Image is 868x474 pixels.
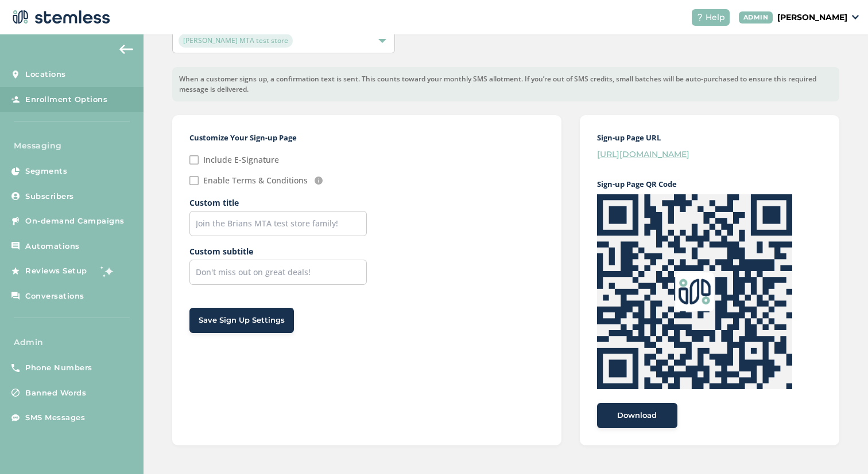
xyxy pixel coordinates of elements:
[597,179,822,190] h2: Sign-up Page QR Code
[189,211,367,236] input: Join the Brians MTA test store family!
[597,132,822,144] h2: Sign-up Page URL
[189,132,544,144] h2: Customize Your Sign-up Page
[189,245,367,257] label: Custom subtitle
[189,197,367,209] label: Custom title
[25,191,74,202] span: Subscribers
[739,11,773,23] div: ADMIN
[96,260,119,283] img: glitter-stars-b7820f95.gif
[119,45,133,54] img: icon-arrow-back-accent-c549486e.svg
[9,6,110,29] img: logo-dark-0685b13c.svg
[25,362,92,374] span: Phone Numbers
[597,403,677,428] button: Download
[706,11,725,23] span: Help
[189,308,294,333] button: Save Sign Up Settings
[811,419,868,474] iframe: Chat Widget
[25,166,67,177] span: Segments
[617,410,657,421] span: Download
[172,67,839,101] div: When a customer signs up, a confirmation text is sent. This counts toward your monthly SMS allotm...
[203,177,308,185] label: Enable Terms & Conditions
[25,94,107,105] span: Enrollment Options
[25,69,66,80] span: Locations
[25,216,125,227] span: On-demand Campaigns
[25,387,86,399] span: Banned Words
[199,315,285,326] span: Save Sign Up Settings
[597,149,689,159] a: [URL][DOMAIN_NAME]
[597,194,792,389] img: wCp9PYAAAAGSURBVAMAhL4CugIboQgAAAAASUVORK5CYII=
[696,14,703,21] img: icon-help-white-03924b79.svg
[25,241,80,252] span: Automations
[203,156,279,164] label: Include E-Signature
[852,15,859,19] img: icon_down-arrow-small-66adaf34.svg
[315,177,323,185] img: icon-info-236977d2.svg
[25,265,87,277] span: Reviews Setup
[25,412,85,424] span: SMS Messages
[777,11,847,23] p: [PERSON_NAME]
[189,260,367,285] input: Don't miss out on great deals!
[25,291,84,302] span: Conversations
[179,34,293,48] span: [PERSON_NAME] MTA test store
